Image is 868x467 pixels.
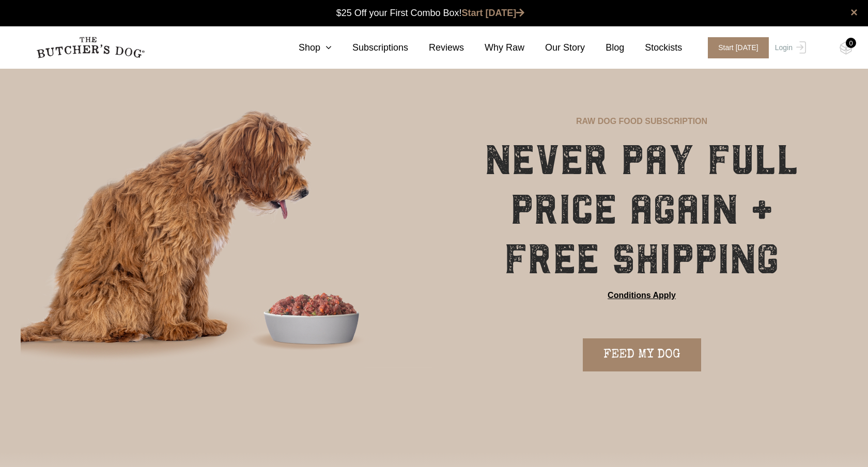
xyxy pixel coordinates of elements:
[408,41,464,55] a: Reviews
[624,41,682,55] a: Stockists
[583,338,701,371] a: FEED MY DOG
[576,115,707,128] p: RAW DOG FOOD SUBSCRIPTION
[840,41,853,55] img: TBD_Cart-Empty.png
[332,41,408,55] a: Subscriptions
[524,41,585,55] a: Our Story
[462,135,822,284] h1: NEVER PAY FULL PRICE AGAIN + FREE SHIPPING
[608,289,676,302] a: Conditions Apply
[846,38,856,48] div: 0
[698,37,772,58] a: Start [DATE]
[21,68,432,411] img: blaze-subscription-hero
[850,6,858,19] a: close
[464,41,524,55] a: Why Raw
[708,37,769,58] span: Start [DATE]
[585,41,624,55] a: Blog
[462,8,525,18] a: Start [DATE]
[772,37,806,58] a: Login
[278,41,332,55] a: Shop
